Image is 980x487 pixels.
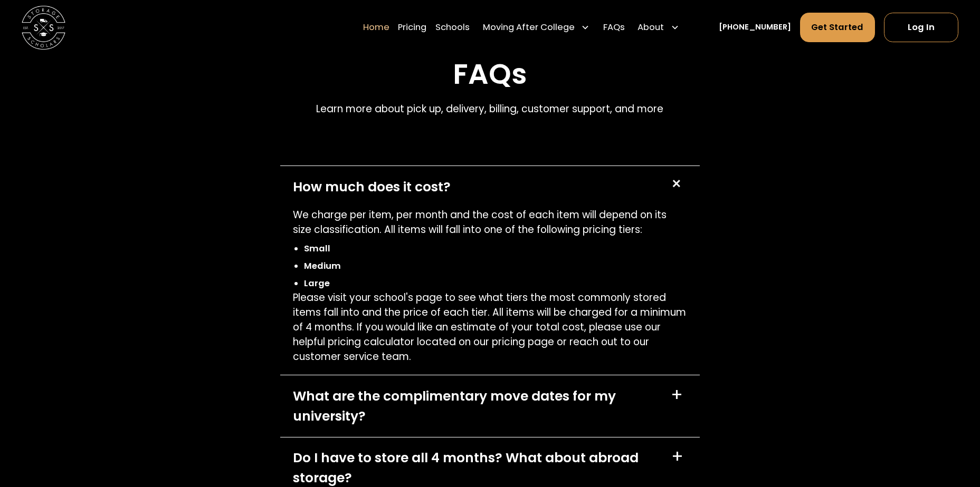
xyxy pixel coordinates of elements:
img: Storage Scholars main logo [22,5,65,49]
li: Medium [304,260,687,273]
div: About [633,12,684,43]
a: home [22,5,65,49]
div: Moving After College [483,21,575,34]
a: Home [363,12,389,43]
p: Please visit your school's page to see what tiers the most commonly stored items fall into and th... [293,290,687,364]
p: Learn more about pick up, delivery, billing, customer support, and more [316,102,663,116]
a: FAQs [603,12,625,43]
li: Large [304,277,687,290]
div: + [671,386,683,404]
div: + [671,448,683,465]
h2: FAQs [316,57,663,91]
a: Get Started [800,13,875,42]
p: We charge per item, per month and the cost of each item will depend on its size classification. A... [293,208,687,237]
a: Schools [435,12,470,43]
a: Log In [884,13,958,42]
div: How much does it cost? [293,177,451,197]
div: Moving After College [478,12,594,43]
div: + [666,173,687,194]
a: Pricing [398,12,426,43]
li: Small [304,242,687,256]
div: What are the complimentary move dates for my university? [293,386,658,426]
div: About [638,21,664,34]
a: [PHONE_NUMBER] [719,22,791,33]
